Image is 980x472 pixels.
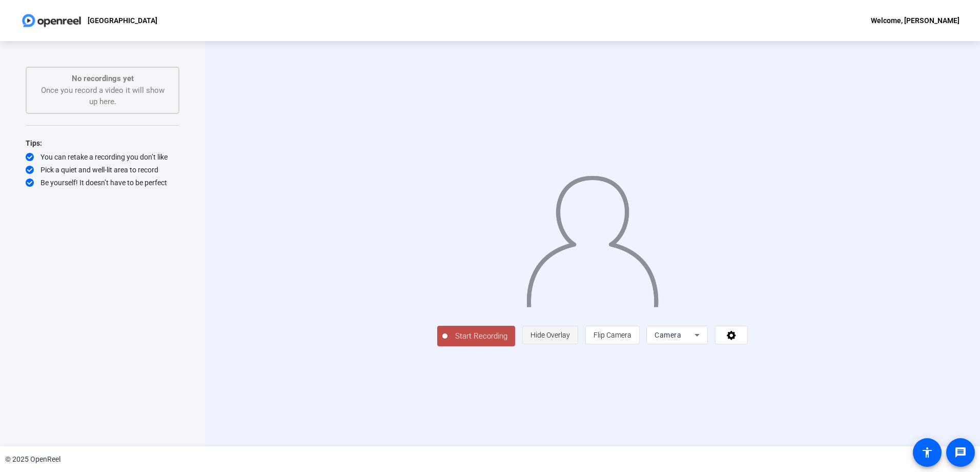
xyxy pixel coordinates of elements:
[522,326,578,344] button: Hide Overlay
[21,10,83,31] img: OpenReel logo
[37,73,168,108] div: Once you record a video it will show up here.
[871,14,959,27] div: Welcome, [PERSON_NAME]
[921,446,933,459] mat-icon: accessibility
[26,152,179,162] div: You can retake a recording you don’t like
[88,14,157,27] p: [GEOGRAPHIC_DATA]
[655,331,681,339] span: Camera
[26,165,179,175] div: Pick a quiet and well-lit area to record
[530,331,570,339] span: Hide Overlay
[5,454,60,465] div: © 2025 OpenReel
[26,137,179,149] div: Tips:
[447,330,515,342] span: Start Recording
[37,73,168,85] p: No recordings yet
[26,178,179,188] div: Be yourself! It doesn’t have to be perfect
[954,446,967,459] mat-icon: message
[437,326,515,346] button: Start Recording
[585,326,640,344] button: Flip Camera
[594,331,631,339] span: Flip Camera
[525,167,660,307] img: overlay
